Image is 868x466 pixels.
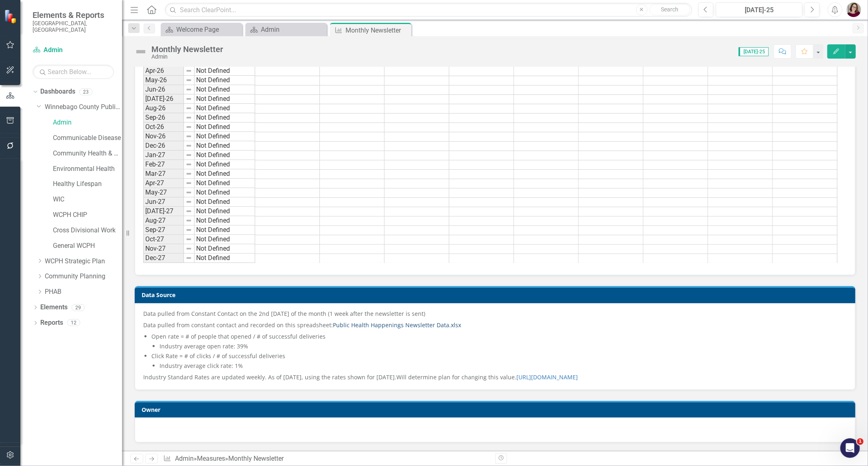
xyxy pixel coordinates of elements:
[53,179,122,189] a: Healthy Lifespan
[163,454,489,464] div: » »
[333,321,461,329] a: Public Health Happenings Newsletter Data.xlsx
[186,161,192,168] img: 8DAGhfEEPCf229AAAAAElFTkSuQmCC
[142,407,851,413] h3: Owner
[143,94,184,104] td: [DATE]-26
[45,287,122,297] a: PHAB
[195,132,255,141] td: Not Defined
[719,5,800,15] div: [DATE]-25
[40,318,63,328] a: Reports
[661,6,678,13] span: Search
[195,197,255,207] td: Not Defined
[45,103,122,112] a: Winnebago County Public Health
[151,333,847,350] li: Open rate = # of people that opened / # of successful deliveries
[143,179,184,188] td: Apr-27
[143,225,184,235] td: Sep-27
[143,319,847,331] p: Data pulled from constant contact and recorded on this spreadsheet:
[649,4,690,15] button: Search
[175,455,194,462] a: Admin
[195,169,255,179] td: Not Defined
[33,20,114,33] small: [GEOGRAPHIC_DATA], [GEOGRAPHIC_DATA]
[195,179,255,188] td: Not Defined
[143,123,184,132] td: Oct-26
[846,2,861,17] img: Sarahjean Schluechtermann
[857,438,864,445] span: 1
[33,65,114,79] input: Search Below...
[186,105,192,112] img: 8DAGhfEEPCf229AAAAAElFTkSuQmCC
[186,236,192,243] img: 8DAGhfEEPCf229AAAAAElFTkSuQmCC
[186,255,192,261] img: 8DAGhfEEPCf229AAAAAElFTkSuQmCC
[143,254,184,263] td: Dec-27
[195,160,255,169] td: Not Defined
[143,235,184,244] td: Oct-27
[228,455,284,462] div: Monthly Newsletter
[186,208,192,214] img: 8DAGhfEEPCf229AAAAAElFTkSuQmCC
[195,66,255,76] td: Not Defined
[186,199,192,205] img: 8DAGhfEEPCf229AAAAAElFTkSuQmCC
[186,124,192,130] img: 8DAGhfEEPCf229AAAAAElFTkSuQmCC
[143,132,184,141] td: Nov-26
[143,310,847,319] p: Data pulled from Constant Contact on the 2nd [DATE] of the month (1 week after the newsletter is ...
[176,24,240,35] div: Welcome Page
[53,118,122,127] a: Admin
[195,235,255,244] td: Not Defined
[143,141,184,151] td: Dec-26
[33,10,114,20] span: Elements & Reports
[67,319,80,326] div: 12
[143,160,184,169] td: Feb-27
[143,244,184,254] td: Nov-27
[4,9,19,24] img: ClearPoint Strategy
[53,195,122,204] a: WIC
[186,96,192,102] img: 8DAGhfEEPCf229AAAAAElFTkSuQmCC
[186,86,192,93] img: 8DAGhfEEPCf229AAAAAElFTkSuQmCC
[53,241,122,251] a: General WCPH
[143,66,184,76] td: Apr-26
[195,113,255,123] td: Not Defined
[195,76,255,85] td: Not Defined
[160,342,847,350] li: Industry average open rate: 39%
[163,24,240,35] a: Welcome Page
[195,141,255,151] td: Not Defined
[143,76,184,85] td: May-26
[53,149,122,158] a: Community Health & Prevention
[195,225,255,235] td: Not Defined
[195,85,255,94] td: Not Defined
[186,77,192,83] img: 8DAGhfEEPCf229AAAAAElFTkSuQmCC
[143,85,184,94] td: Jun-26
[143,169,184,179] td: Mar-27
[143,188,184,197] td: May-27
[143,113,184,123] td: Sep-26
[143,372,847,381] p: Industry Standard Rates are updated weekly. As of [DATE], using the rates shown for [DATE].Will d...
[195,216,255,225] td: Not Defined
[79,88,92,95] div: 23
[186,189,192,196] img: 8DAGhfEEPCf229AAAAAElFTkSuQmCC
[53,226,122,235] a: Cross Divisional Work
[195,94,255,104] td: Not Defined
[143,197,184,207] td: Jun-27
[195,207,255,216] td: Not Defined
[134,45,147,58] img: Not Defined
[45,257,122,266] a: WCPH Strategic Plan
[186,133,192,140] img: 8DAGhfEEPCf229AAAAAElFTkSuQmCC
[247,24,325,35] a: Admin
[195,104,255,113] td: Not Defined
[143,151,184,160] td: Jan-27
[53,133,122,143] a: Communicable Disease
[53,164,122,174] a: Environmental Health
[195,123,255,132] td: Not Defined
[186,227,192,233] img: 8DAGhfEEPCf229AAAAAElFTkSuQmCC
[160,362,847,370] li: Industry average click rate: 1%
[186,68,192,74] img: 8DAGhfEEPCf229AAAAAElFTkSuQmCC
[40,87,75,96] a: Dashboards
[186,217,192,224] img: 8DAGhfEEPCf229AAAAAElFTkSuQmCC
[186,114,192,121] img: 8DAGhfEEPCf229AAAAAElFTkSuQmCC
[40,303,68,312] a: Elements
[195,151,255,160] td: Not Defined
[516,373,578,381] a: [URL][DOMAIN_NAME]
[197,455,225,462] a: Measures
[143,104,184,113] td: Aug-26
[345,25,409,35] div: Monthly Newsletter
[143,216,184,225] td: Aug-27
[716,2,802,17] button: [DATE]-25
[195,254,255,263] td: Not Defined
[53,210,122,220] a: WCPH CHIP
